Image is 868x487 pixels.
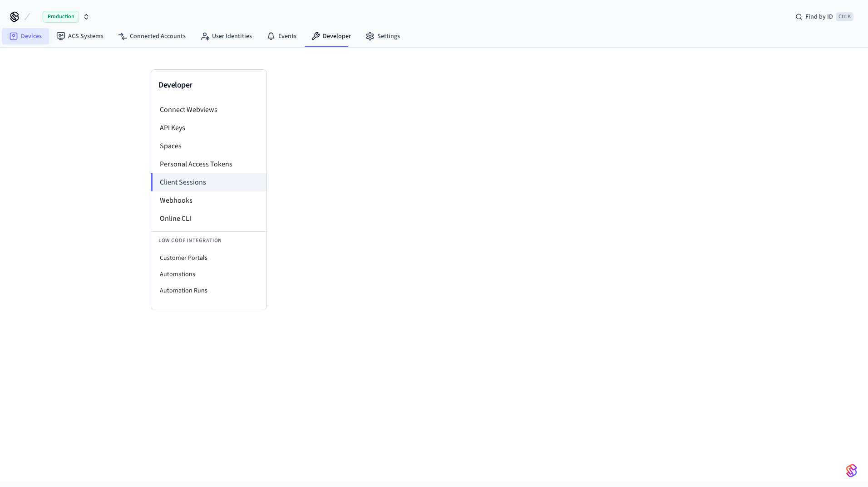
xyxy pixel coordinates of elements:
[788,9,861,25] div: Find by IDCtrl K
[358,28,407,44] a: Settings
[151,137,266,155] li: Spaces
[836,12,853,21] span: Ctrl K
[151,155,266,173] li: Personal Access Tokens
[193,28,259,44] a: User Identities
[151,173,266,191] li: Client Sessions
[49,28,111,44] a: ACS Systems
[151,231,266,250] li: Low Code Integration
[151,209,266,228] li: Online CLI
[151,119,266,137] li: API Keys
[151,250,266,266] li: Customer Portals
[846,463,857,478] img: SeamLogoGradient.69752ec5.svg
[151,282,266,299] li: Automation Runs
[805,12,833,21] span: Find by ID
[259,28,304,44] a: Events
[2,28,49,44] a: Devices
[151,266,266,282] li: Automations
[158,79,259,92] h3: Developer
[304,28,358,44] a: Developer
[151,101,266,119] li: Connect Webviews
[111,28,193,44] a: Connected Accounts
[43,11,79,23] span: Production
[151,191,266,209] li: Webhooks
